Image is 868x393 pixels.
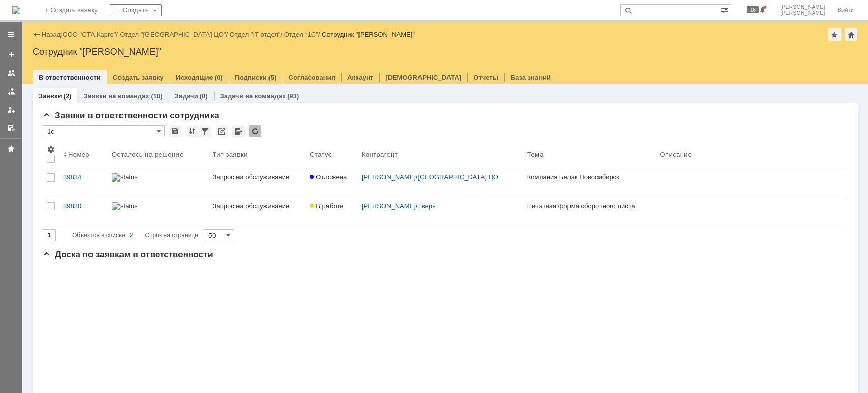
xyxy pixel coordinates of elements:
div: Осталось на решение [112,150,184,158]
div: / [230,31,284,38]
div: Тип заявки [213,150,248,158]
div: / [284,31,322,38]
span: Заявки в ответственности сотрудника [43,111,219,120]
a: Запрос на обслуживание [208,167,306,196]
a: Создать заявку [113,74,164,81]
a: Запрос на обслуживание [208,196,306,225]
a: [PERSON_NAME] [362,173,416,181]
a: Мои заявки [3,102,19,118]
div: Компания Белак Новосибирск [527,173,652,182]
span: [PERSON_NAME] [780,10,825,16]
a: Отдел "IT отдел" [230,31,281,38]
a: Подписки [235,74,267,81]
div: Обновлять список [249,125,261,137]
div: Сортировка... [186,125,198,137]
span: Отложена [310,173,347,181]
i: Строк на странице: [72,229,200,241]
a: Отложена [306,167,357,196]
div: Печатная форма сборочного листа [527,202,652,210]
div: Сотрудник "[PERSON_NAME]" [33,47,858,57]
span: Расширенный поиск [721,5,731,14]
a: Заявки на командах [83,92,149,100]
span: 16 [747,6,759,13]
a: Аккаунт [347,74,373,81]
a: В работе [306,196,357,225]
a: Перейти на домашнюю страницу [12,6,20,14]
div: Описание [660,150,692,158]
a: statusbar-40 (1).png [108,196,208,225]
div: / [362,173,519,182]
a: Заявки в моей ответственности [3,83,19,100]
a: Назад [42,31,61,38]
div: Номер [68,150,89,158]
a: Мои согласования [3,120,19,136]
a: 39834 [59,167,108,196]
img: statusbar-40 (1).png [112,202,137,210]
a: Печатная форма сборочного листа [523,196,656,225]
div: Контрагент [362,150,398,158]
th: Тип заявки [208,141,306,167]
div: Сделать домашней страницей [845,28,857,41]
a: Заявки на командах [3,65,19,81]
a: Заявки [39,92,62,100]
th: Статус [306,141,357,167]
div: (0) [200,92,208,100]
div: (0) [215,74,223,81]
div: / [362,202,519,210]
a: Отчеты [473,74,498,81]
a: Задачи на командах [220,92,286,100]
div: Статус [310,150,332,158]
div: (5) [268,74,277,81]
a: [GEOGRAPHIC_DATA] ЦО [417,173,498,181]
a: Согласования [289,74,336,81]
div: | [61,30,62,38]
div: Экспорт списка [232,125,245,137]
div: Сохранить вид [169,125,182,137]
span: В работе [310,202,343,210]
a: Исходящие [176,74,213,81]
span: Объектов в списке: [72,232,127,239]
th: Тема [523,141,656,167]
div: 39830 [63,202,104,210]
div: / [120,31,230,38]
a: База знаний [511,74,551,81]
a: ООО "СТА Карго" [63,31,116,38]
a: Отдел "1С" [284,31,318,38]
th: Номер [59,141,108,167]
a: Компания Белак Новосибирск [523,167,656,196]
a: [PERSON_NAME] [362,202,416,210]
a: В ответственности [39,74,101,81]
img: statusbar-100 (1).png [112,173,137,182]
div: Фильтрация... [199,125,211,137]
img: logo [12,6,20,14]
a: [DEMOGRAPHIC_DATA] [385,74,461,81]
div: 39834 [63,173,104,182]
th: Контрагент [357,141,523,167]
span: [PERSON_NAME] [780,4,825,10]
div: Тема [527,150,544,158]
div: Запрос на обслуживание [213,202,302,210]
div: / [63,31,120,38]
div: Добавить в избранное [828,28,841,41]
a: Отдел "[GEOGRAPHIC_DATA] ЦО" [120,31,226,38]
a: Создать заявку [3,47,19,63]
th: Осталось на решение [108,141,208,167]
a: Задачи [175,92,198,100]
div: Сотрудник "[PERSON_NAME]" [322,31,415,38]
a: 39830 [59,196,108,225]
div: Создать [110,4,162,16]
div: Скопировать ссылку на список [216,125,228,137]
span: Доска по заявкам в ответственности [43,250,213,259]
div: 2 [130,229,133,241]
div: (2) [63,92,71,100]
div: (10) [151,92,162,100]
a: Тверь [417,202,435,210]
a: statusbar-100 (1).png [108,167,208,196]
div: (93) [287,92,299,100]
span: Настройки [47,145,55,154]
div: Запрос на обслуживание [213,173,302,182]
